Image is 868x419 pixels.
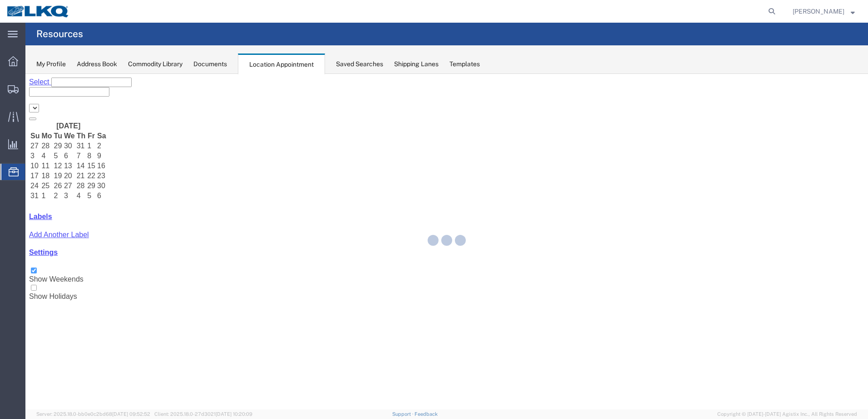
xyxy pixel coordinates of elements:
[71,97,81,107] td: 23
[238,54,325,74] div: Location Appointment
[38,117,50,127] td: 3
[51,68,61,77] td: 31
[394,59,439,69] div: Shipping Lanes
[793,6,844,16] span: Ryan Gledhill
[71,78,81,87] td: 9
[15,107,27,117] td: 25
[5,117,15,127] td: 31
[5,58,15,67] th: Su
[36,59,66,69] div: My Profile
[792,6,855,17] button: [PERSON_NAME]
[112,411,150,417] span: [DATE] 09:52:52
[5,88,15,97] td: 10
[28,88,37,97] td: 12
[15,117,27,127] td: 1
[51,88,61,97] td: 14
[717,410,857,418] span: Copyright © [DATE]-[DATE] Agistix Inc., All Rights Reserved
[15,78,27,87] td: 4
[28,58,37,67] th: Tu
[28,107,37,117] td: 26
[5,97,15,107] td: 17
[4,175,32,182] a: Settings
[61,88,70,97] td: 15
[5,194,11,200] input: Show Weekends
[4,4,24,12] span: Select
[392,411,415,417] a: Support
[4,139,27,146] a: Labels
[61,78,70,87] td: 8
[51,97,61,107] td: 21
[38,78,50,87] td: 6
[28,68,37,77] td: 29
[193,59,227,69] div: Documents
[71,117,81,127] td: 6
[71,68,81,77] td: 2
[38,58,50,67] th: We
[38,88,50,97] td: 13
[4,157,64,165] a: Add Another Label
[71,107,81,117] td: 30
[4,210,52,226] label: Show Holidays
[5,68,15,77] td: 27
[61,97,70,107] td: 22
[15,97,27,107] td: 18
[4,4,26,12] a: Select
[449,59,480,69] div: Templates
[36,23,83,45] h4: Resources
[51,107,61,117] td: 28
[38,97,50,107] td: 20
[414,411,438,417] a: Feedback
[6,5,70,18] img: logo
[15,58,27,67] th: Mo
[61,107,70,117] td: 29
[4,193,58,209] label: Show Weekends
[216,411,252,417] span: [DATE] 10:20:09
[71,58,81,67] th: Sa
[15,48,70,57] th: [DATE]
[5,107,15,117] td: 24
[51,117,61,127] td: 4
[61,117,70,127] td: 5
[28,78,37,87] td: 5
[36,411,150,417] span: Server: 2025.18.0-bb0e0c2bd68
[336,59,383,69] div: Saved Searches
[28,117,37,127] td: 2
[38,107,50,117] td: 27
[5,78,15,87] td: 3
[71,88,81,97] td: 16
[38,68,50,77] td: 30
[61,68,70,77] td: 1
[28,97,37,107] td: 19
[15,68,27,77] td: 28
[5,211,11,217] input: Show Holidays
[154,411,252,417] span: Client: 2025.18.0-27d3021
[77,59,117,69] div: Address Book
[51,58,61,67] th: Th
[128,59,182,69] div: Commodity Library
[51,78,61,87] td: 7
[15,88,27,97] td: 11
[61,58,70,67] th: Fr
